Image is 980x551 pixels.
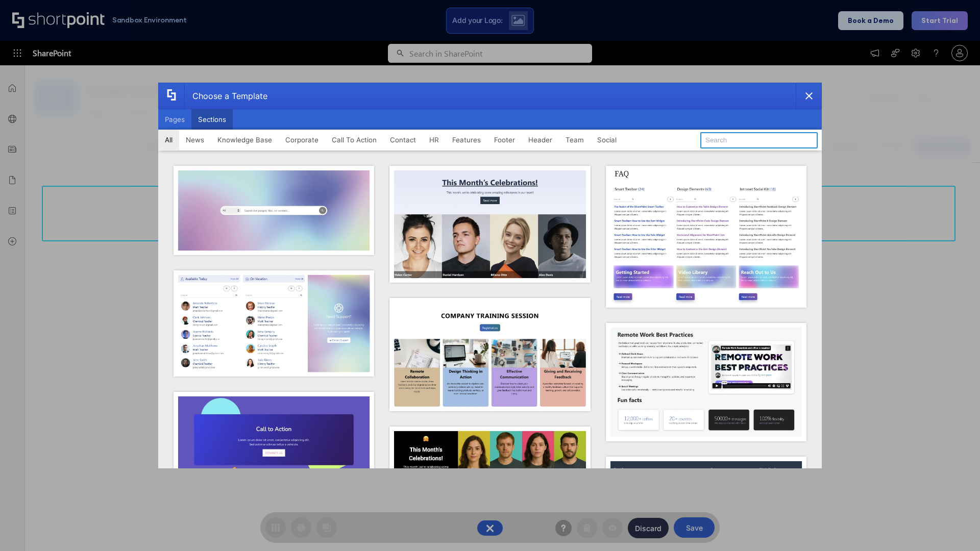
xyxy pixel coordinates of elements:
[158,109,191,130] button: Pages
[487,130,522,150] button: Footer
[191,109,233,130] button: Sections
[383,130,423,150] button: Contact
[700,132,818,148] input: Search
[522,130,559,150] button: Header
[796,433,980,551] iframe: Chat Widget
[559,130,591,150] button: Team
[158,83,822,468] div: template selector
[158,130,179,150] button: All
[179,130,211,150] button: News
[184,83,267,109] div: Choose a Template
[446,130,487,150] button: Features
[591,130,623,150] button: Social
[325,130,383,150] button: Call To Action
[211,130,279,150] button: Knowledge Base
[279,130,325,150] button: Corporate
[423,130,446,150] button: HR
